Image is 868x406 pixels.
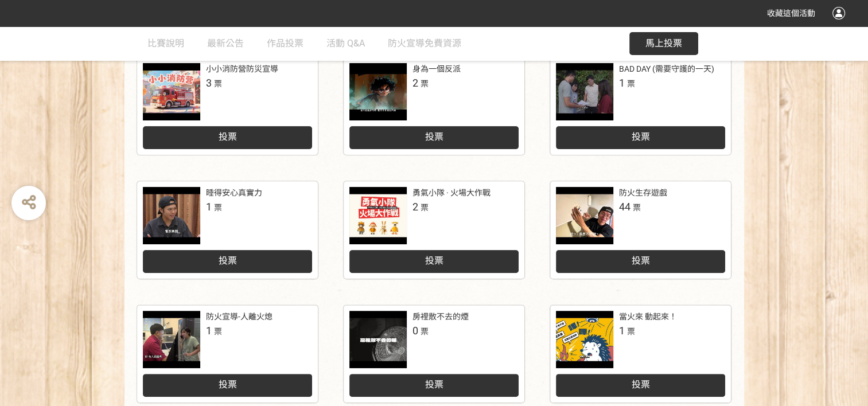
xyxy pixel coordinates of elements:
[206,311,273,323] div: 防火宣導-人離火熄
[137,305,318,403] a: 防火宣導-人離火熄1票投票
[645,38,682,49] span: 馬上投票
[633,203,641,212] span: 票
[214,203,222,212] span: 票
[214,327,222,336] span: 票
[206,325,212,337] span: 1
[137,181,318,279] a: 睡得安心真實力1票投票
[326,26,365,61] a: 活動 Q&A
[550,181,731,279] a: 防火生存遊戲44票投票
[421,327,429,336] span: 票
[421,79,429,88] span: 票
[388,38,461,49] span: 防火宣導免費資源
[207,38,244,49] span: 最新公告
[412,187,491,199] div: 勇氣小隊 · 火場大作戰
[412,201,418,213] span: 2
[619,63,714,75] div: BAD DAY (需要守護的一天)
[326,38,365,49] span: 活動 Q&A
[147,38,184,49] span: 比賽說明
[206,77,212,89] span: 3
[619,201,630,213] span: 44
[344,181,524,279] a: 勇氣小隊 · 火場大作戰2票投票
[412,325,418,337] span: 0
[214,79,222,88] span: 票
[147,26,184,61] a: 比賽說明
[619,325,625,337] span: 1
[425,255,443,266] span: 投票
[631,379,649,390] span: 投票
[388,26,461,61] a: 防火宣導免費資源
[218,379,236,390] span: 投票
[218,255,236,266] span: 投票
[631,255,649,266] span: 投票
[412,63,461,75] div: 身為一個反派
[619,311,677,323] div: 當火來 動起來！
[550,305,731,403] a: 當火來 動起來！1票投票
[344,305,524,403] a: 房裡散不去的煙0票投票
[627,327,635,336] span: 票
[550,57,731,155] a: BAD DAY (需要守護的一天)1票投票
[267,26,303,61] a: 作品投票
[627,79,635,88] span: 票
[425,131,443,142] span: 投票
[425,379,443,390] span: 投票
[767,9,815,18] span: 收藏這個活動
[631,131,649,142] span: 投票
[344,57,524,155] a: 身為一個反派2票投票
[412,77,418,89] span: 2
[421,203,429,212] span: 票
[206,187,262,199] div: 睡得安心真實力
[619,77,625,89] span: 1
[206,63,278,75] div: 小小消防營防災宣導
[206,201,212,213] span: 1
[412,311,469,323] div: 房裡散不去的煙
[137,57,318,155] a: 小小消防營防災宣導3票投票
[267,38,303,49] span: 作品投票
[207,26,244,61] a: 最新公告
[619,187,667,199] div: 防火生存遊戲
[629,32,698,55] button: 馬上投票
[218,131,236,142] span: 投票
